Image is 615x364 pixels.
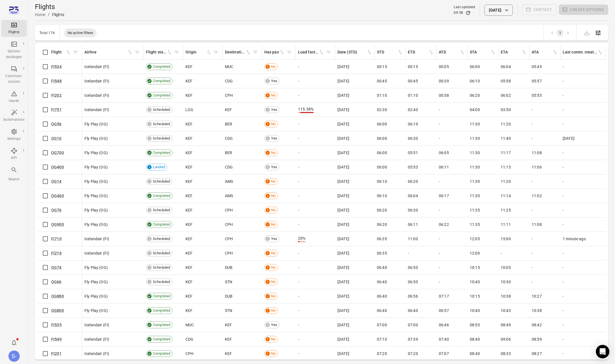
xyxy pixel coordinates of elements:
div: - [532,207,558,213]
span: CPH [225,207,233,213]
div: Sort by last communication created in ascending order [563,49,603,55]
div: Flights [52,12,64,17]
div: - [532,236,558,242]
span: 06:00 [377,164,387,170]
div: Search [3,177,24,182]
span: Fly Play (OG) [84,150,108,156]
span: [DATE] [337,193,349,199]
span: Filter by destination [251,48,260,57]
span: 00:45 [408,78,418,84]
span: 06:20 [377,207,387,213]
span: Yes [269,236,279,242]
span: 1 minute ago [563,236,586,242]
span: 11:35 [470,222,480,227]
span: KEF [185,179,193,184]
span: 06:00 [470,64,480,69]
span: Yes [269,107,279,113]
div: - [563,64,603,69]
span: CPH [225,236,233,242]
span: 12:05 [470,236,480,242]
span: [DATE] [337,93,349,98]
div: Sort by flight in ascending order [51,49,71,55]
span: Please make a selection to export [581,30,592,35]
a: Communi-cations [1,64,27,86]
span: 06:20 [470,93,480,98]
span: 06:10 [377,179,387,184]
a: Automations [1,107,27,124]
span: [DATE] [337,78,349,84]
h1: Flights [35,2,64,11]
div: STA [470,49,490,55]
a: FI548 [51,79,62,83]
div: ETD [408,49,428,55]
div: ATA [532,49,552,55]
span: STD [377,49,403,55]
div: Sort by has pax in ascending order [264,49,285,55]
span: 11:30 [470,150,480,156]
a: OG800 [51,308,64,313]
span: 01:10 [408,93,418,98]
span: 11:30 [470,136,480,141]
a: OG76 [51,208,62,212]
span: [DATE] [337,64,349,69]
nav: Breadcrumbs [35,11,64,18]
div: Sort by STA in ascending order [470,49,496,55]
span: 11:08 [532,150,542,156]
div: - [298,150,333,156]
span: 06:02 [501,93,511,98]
button: Notifications [8,337,20,348]
span: ETA [501,49,527,55]
span: Destination [225,49,251,55]
span: 06:30 [408,136,418,141]
button: Refresh data [465,10,471,16]
span: 06:11 [439,164,449,170]
button: Filter by airline [133,48,141,57]
span: Filter by flight status [172,48,181,57]
div: Sort by ATD in ascending order [439,49,465,55]
span: CPH [225,222,233,227]
a: API [1,146,27,163]
span: KEF [185,207,193,213]
a: FI202 [51,93,62,98]
div: - [298,136,333,141]
span: [DATE] [337,107,349,113]
span: KEF [185,222,193,227]
a: FI751 [51,107,62,112]
div: - [532,136,558,141]
span: Yes [269,165,279,170]
div: - [298,193,333,199]
span: KEF [185,164,193,170]
a: OG10 [51,136,62,141]
span: Fly Play (OG) [84,136,108,141]
span: Load factor [298,49,324,55]
span: KEF [185,121,193,127]
span: 06:05 [439,150,449,156]
span: Scheduled [151,107,172,113]
a: OG14 [51,179,62,184]
span: [DATE] [337,136,349,141]
div: - [439,179,465,184]
span: Filter by has pax [285,48,293,57]
span: Icelandair (FI) [84,93,109,98]
div: Sort by ETA in ascending order [501,49,527,55]
div: Sort by STD in ascending order [377,49,403,55]
span: 05:58 [501,78,511,84]
span: Scheduled [151,208,172,213]
span: 15:00 [501,236,511,242]
div: Flight status [146,49,167,55]
span: KEF [185,78,193,84]
a: OG74 [51,265,62,270]
div: - [298,207,333,213]
div: Sort by ATA in ascending order [532,49,558,55]
span: [DATE] [337,164,349,170]
a: FI549 [51,337,62,341]
button: Sólberg - AviLabs [6,348,22,364]
div: Has pax [264,49,279,55]
span: Please make a selection to create communications [522,5,557,16]
span: LGG [185,107,193,113]
span: No [269,222,278,227]
a: FI216 [51,251,62,255]
span: 06:20 [377,222,387,227]
div: Sort by ETD in ascending order [408,49,434,55]
span: Fly Play (OG) [84,207,108,213]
